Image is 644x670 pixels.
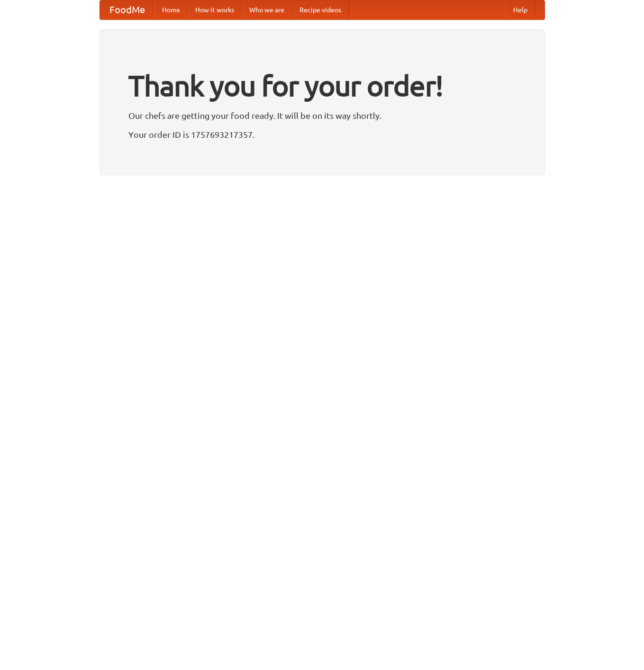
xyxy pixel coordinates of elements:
a: Help [506,0,535,19]
p: Your order ID is 1757693217357. [128,127,516,142]
a: Who we are [242,0,292,19]
h1: Thank you for your order! [128,63,516,108]
a: Home [154,0,188,19]
a: FoodMe [100,0,154,19]
a: Recipe videos [292,0,349,19]
a: How it works [188,0,242,19]
p: Our chefs are getting your food ready. It will be on its way shortly. [128,108,516,123]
